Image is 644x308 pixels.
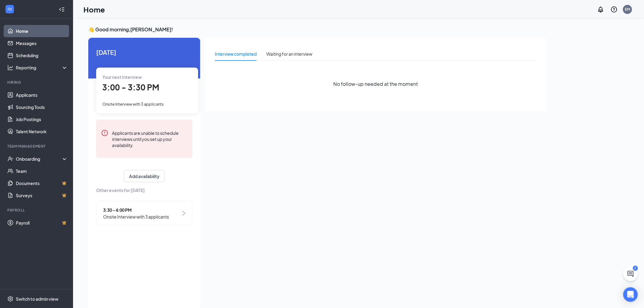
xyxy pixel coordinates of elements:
[633,266,638,271] div: 2
[16,296,58,302] div: Switch to admin view
[102,82,159,92] span: 3:00 - 3:30 PM
[16,177,68,189] a: DocumentsCrown
[102,74,142,80] span: Your next interview
[16,37,68,49] a: Messages
[16,25,68,37] a: Home
[16,165,68,177] a: Team
[625,7,630,12] div: EM
[83,4,105,15] h1: Home
[16,156,63,162] div: Onboarding
[16,189,68,201] a: SurveysCrown
[16,113,68,125] a: Job Postings
[7,80,67,85] div: Hiring
[112,129,187,148] div: Applicants are unable to schedule interviews until you set up your availability.
[333,80,418,88] span: No follow-up needed at the moment
[7,65,13,71] svg: Analysis
[96,187,192,194] span: Other events for [DATE]
[7,208,67,213] div: Payroll
[59,6,65,12] svg: Collapse
[597,6,604,13] svg: Notifications
[7,156,13,162] svg: UserCheck
[103,207,169,213] span: 3:30 - 4:00 PM
[16,49,68,61] a: Scheduling
[101,129,108,137] svg: Error
[16,217,68,229] a: PayrollCrown
[103,213,169,220] span: Onsite Interview with 3 applicants
[16,65,68,71] div: Reporting
[611,6,618,13] svg: QuestionInfo
[623,267,638,281] button: ChatActive
[7,296,13,302] svg: Settings
[16,89,68,101] a: Applicants
[623,287,638,302] div: Open Intercom Messenger
[124,170,165,182] button: Add availability
[7,144,67,149] div: Team Management
[266,51,312,57] div: Waiting for an interview
[16,101,68,113] a: Sourcing Tools
[215,51,257,57] div: Interview completed
[7,6,13,12] svg: WorkstreamLogo
[627,270,634,278] svg: ChatActive
[88,26,546,33] h3: 👋 Good morning, [PERSON_NAME] !
[16,125,68,138] a: Talent Network
[96,47,192,57] span: [DATE]
[102,102,164,107] span: Onsite Interview with 3 applicants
